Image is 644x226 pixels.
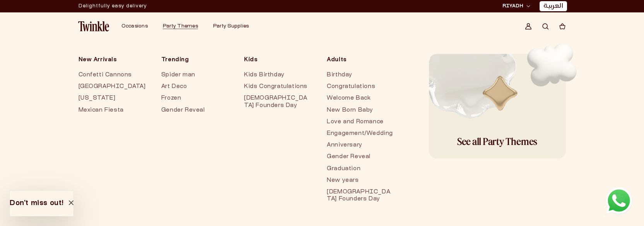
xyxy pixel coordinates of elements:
summary: Search [537,18,554,35]
a: Congratulations [327,81,394,93]
a: [GEOGRAPHIC_DATA] [79,81,146,93]
h5: See all Party Themes [457,134,537,149]
img: Twinkle [78,21,109,31]
span: Party Themes [163,24,198,29]
a: العربية [543,2,563,10]
a: Gender Reveal [327,151,394,163]
a: Occasions [121,23,148,29]
summary: Party Themes [158,19,208,34]
button: RIYADH [500,2,533,10]
span: Adults [327,54,394,66]
summary: Party Supplies [208,19,260,34]
a: Graduation [327,163,394,175]
span: Kids [244,54,311,66]
a: Gender Reveal [161,105,229,116]
a: Kids Congratulations [244,81,311,93]
span: Party Supplies [213,24,249,29]
a: Welcome Back [327,93,394,104]
span: Trending [161,54,229,66]
a: Confetti Cannons [79,69,146,81]
div: Announcement [79,0,147,12]
a: Frozen [161,93,229,104]
a: [DEMOGRAPHIC_DATA] Founders Day [327,186,394,205]
a: Party Supplies [213,23,249,29]
span: RIYADH [502,3,523,10]
a: [US_STATE] [79,93,146,104]
a: [DEMOGRAPHIC_DATA] Founders Day [244,93,311,111]
a: See all Party Themes [429,54,566,159]
a: Birthday [327,69,394,81]
a: Engagement/Wedding [327,128,394,140]
a: Art Deco [161,81,229,93]
span: Occasions [121,24,148,29]
a: Kids Birthday [244,69,311,81]
a: New Born Baby [327,105,394,116]
p: Delightfully easy delivery [79,0,147,12]
a: Party Themes [163,23,198,29]
a: New years [327,175,394,186]
a: Mexican Fiesta [79,105,146,116]
a: Anniversary [327,140,394,151]
a: Love and Romance [327,116,394,128]
span: New Arrivals [79,54,146,66]
a: Spider man [161,69,229,81]
summary: Occasions [117,19,158,34]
